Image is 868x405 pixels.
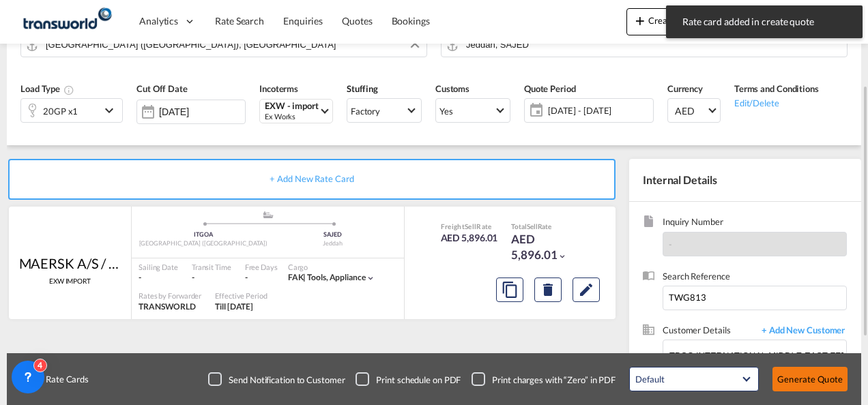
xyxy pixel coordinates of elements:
md-icon: assets/icons/custom/ship-fill.svg [260,211,276,218]
md-checkbox: Checkbox No Ink [356,372,461,386]
md-icon: icon-calendar [525,102,541,119]
md-icon: icon-chevron-down [101,102,121,119]
div: Transit Time [192,262,231,272]
input: Search by Door/Port [466,33,840,57]
span: AED [675,104,706,118]
div: Send Notification to Customer [229,374,345,386]
span: Till [DATE] [215,301,253,312]
div: Sailing Date [139,262,178,272]
div: Rates by Forwarder [139,290,201,301]
span: Incoterms [259,83,298,94]
span: Load Type [20,83,74,94]
md-input-container: Jeddah, SAJED [441,33,848,57]
md-input-container: Genova (Genoa), ITGOA [20,33,427,57]
span: Sell [465,222,476,230]
md-icon: icon-chevron-down [558,252,567,261]
input: Select [159,106,245,117]
span: [DATE] - [DATE] [548,104,650,117]
span: Search Reference [663,270,847,286]
span: Terms and Conditions [734,83,819,94]
img: f753ae806dec11f0841701cdfdf085c0.png [20,6,113,37]
span: Bookings [392,15,430,27]
span: Enquiries [283,15,323,27]
div: - [192,272,231,284]
div: + Add New Rate Card [8,159,616,200]
div: 20GP x1icon-chevron-down [20,98,123,123]
div: AED 5,896.01 [441,231,498,245]
div: SAJED [268,230,398,239]
div: [GEOGRAPHIC_DATA] ([GEOGRAPHIC_DATA]) [139,239,268,248]
span: Inquiry Number [663,215,847,231]
span: Sell [527,222,538,230]
div: Print schedule on PDF [376,374,461,386]
div: Jeddah [268,239,398,248]
md-select: Select Stuffing: Factory [347,98,422,123]
span: + Add New Rate Card [270,173,353,184]
md-select: Select Customs: Yes [435,98,510,123]
md-icon: icon-chevron-down [366,273,375,283]
div: Till 15 Oct 2025 [215,301,253,313]
span: Quote Period [524,83,576,94]
div: Effective Period [215,290,267,301]
span: Cut Off Date [136,83,188,94]
span: Customer Details [663,324,755,340]
md-checkbox: Checkbox No Ink [472,372,616,386]
div: MAERSK A/S / TDWC-DUBAI [19,254,121,273]
span: Rate Search [215,15,264,27]
div: Freight Rate [441,222,498,231]
button: Generate Quote [772,367,848,391]
span: Rate Cards [39,373,89,385]
span: EXW IMPORT [49,276,91,286]
md-select: Select Currency: د.إ AEDUnited Arab Emirates Dirham [667,98,721,123]
span: Currency [667,83,703,94]
div: Edit/Delete [734,95,819,109]
md-icon: icon-plus 400-fg [632,12,648,29]
md-select: Select Incoterms: EXW - import Ex Works [259,99,333,123]
div: ITGOA [139,230,268,239]
div: Internal Details [629,159,861,201]
div: Print charges with “Zero” in PDF [492,374,616,386]
div: AED 5,896.01 [511,231,579,264]
span: Quotes [342,15,372,27]
input: Enter search reference [663,286,847,310]
span: Rate card added in create quote [678,15,850,29]
div: Default [635,374,664,385]
div: Total Rate [511,222,579,231]
button: Delete [534,277,562,302]
div: Factory [351,106,380,117]
input: Search by Door/Port [46,33,420,57]
span: + Add New Customer [755,324,847,340]
div: TRANSWORLD [139,301,201,313]
span: - [669,239,672,250]
span: FAK [288,272,308,282]
span: Stuffing [347,83,378,94]
div: 20GP x1 [43,102,78,121]
button: icon-plus 400-fgCreate Quote [626,8,708,35]
span: Analytics [139,14,178,28]
button: Copy [496,277,523,302]
button: Edit [573,277,600,302]
input: Enter Customer Details [669,340,846,371]
md-checkbox: Checkbox No Ink [208,372,345,386]
div: Free Days [245,262,278,272]
div: - [139,272,178,284]
span: TRANSWORLD [139,301,196,312]
div: tools, appliance [288,272,366,284]
span: Customs [435,83,469,94]
md-icon: icon-information-outline [63,85,74,95]
div: Ex Works [265,111,319,121]
md-icon: assets/icons/custom/copyQuote.svg [502,282,518,298]
button: Clear Input [405,33,425,54]
div: - [245,272,248,284]
span: [DATE] - [DATE] [545,101,653,120]
span: | [303,272,306,282]
div: Yes [439,106,453,117]
div: EXW - import [265,101,319,111]
div: Cargo [288,262,375,272]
